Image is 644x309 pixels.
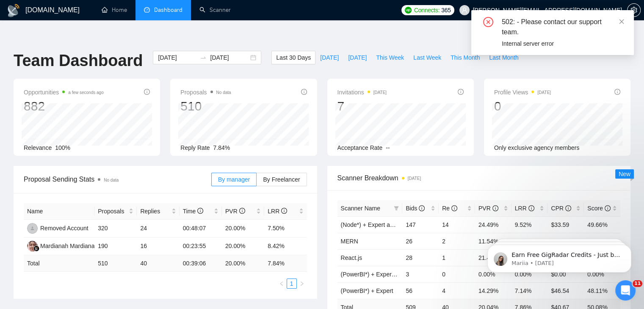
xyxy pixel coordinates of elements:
img: MM [27,241,38,251]
th: Name [24,203,94,220]
img: upwork-logo.png [405,7,412,14]
td: 2 [439,233,475,249]
div: 502: - Please contact our support team. [502,17,624,37]
td: 7.84 % [264,255,307,272]
img: gigradar-bm.png [33,246,39,251]
span: info-circle [605,205,611,211]
td: Total [24,255,94,272]
span: user [462,7,467,13]
span: Time [183,208,203,215]
li: Next Page [297,279,307,289]
td: 56 [402,282,439,299]
span: Last Week [413,53,441,62]
td: 00:39:06 [180,255,222,272]
a: homeHome [102,6,127,14]
time: [DATE] [373,90,387,95]
div: 7 [337,98,387,114]
a: setting [627,7,641,14]
span: By Freelancer [263,176,300,183]
span: [DATE] [348,53,367,62]
span: setting [627,7,640,14]
h1: Team Dashboard [14,51,143,71]
img: RA [27,223,38,234]
iframe: Intercom notifications message [475,227,644,286]
td: 26 [402,233,439,249]
div: 510 [180,98,231,114]
a: (PowerBI*) + Expert (Finance) [341,271,420,278]
span: Bids [406,205,425,212]
span: info-circle [419,205,425,211]
span: Scanner Name [341,205,380,212]
span: info-circle [492,205,498,211]
img: logo [7,4,20,17]
div: 0 [494,98,551,114]
button: This Week [371,51,409,64]
span: to [200,54,207,61]
td: 147 [402,216,439,233]
span: right [299,281,304,286]
span: info-circle [239,208,245,214]
a: (PowerBI*) + Expert [341,287,393,294]
span: Proposal Sending Stats [24,174,211,185]
div: Mardianah Mardianah [40,241,98,251]
span: Acceptance Rate [337,144,383,151]
div: 882 [24,98,104,114]
span: left [279,281,284,286]
span: 11 [633,280,642,287]
span: close-circle [483,17,493,27]
span: Invitations [337,87,387,97]
span: Profile Views [494,87,551,97]
span: New [619,171,630,177]
span: Reply Rate [180,144,210,151]
a: (Node*) + Expert and Beginner. [341,221,423,228]
span: Relevance [24,144,52,151]
time: [DATE] [537,90,550,95]
span: This Week [376,53,404,62]
span: PVR [478,205,498,212]
span: info-circle [197,208,203,214]
span: info-circle [458,89,464,95]
a: React.js [341,254,362,261]
span: No data [104,178,119,182]
td: 16 [137,237,179,255]
span: -- [386,144,390,151]
td: 1 [439,249,475,266]
span: 365 [441,6,451,15]
button: [DATE] [315,51,343,64]
td: 48.11% [584,282,620,299]
td: 20.00% [222,220,264,237]
span: No data [216,90,231,95]
span: Replies [140,207,169,216]
a: MERN [341,238,358,245]
span: Scanner Breakdown [337,173,621,183]
div: Internal server error [502,39,624,48]
button: left [276,279,287,289]
span: This Month [451,53,480,62]
li: 1 [287,279,297,289]
span: LRR [515,205,534,212]
span: Only exclusive agency members [494,144,580,151]
td: 49.66% [584,216,620,233]
span: Proposals [98,207,127,216]
td: 20.00% [222,237,264,255]
span: 100% [55,144,70,151]
span: info-circle [528,205,534,211]
input: Start date [158,53,196,62]
th: Replies [137,203,179,220]
span: 7.84% [213,144,230,151]
button: right [297,279,307,289]
td: 4 [439,282,475,299]
td: 00:23:55 [180,237,222,255]
span: Score [587,205,610,212]
td: 7.14% [511,282,548,299]
td: 0 [439,266,475,282]
span: info-circle [565,205,571,211]
button: Last Week [409,51,446,64]
time: [DATE] [408,176,421,181]
span: Last 30 Days [276,53,311,62]
span: info-circle [451,205,457,211]
td: 24.49% [475,216,511,233]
